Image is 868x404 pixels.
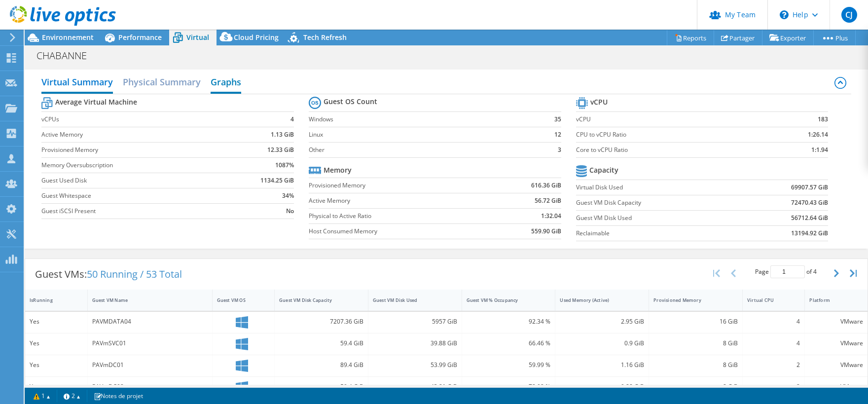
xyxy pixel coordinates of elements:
[41,191,228,201] label: Guest Whitespace
[373,381,457,392] div: 43.21 GiB
[260,176,294,185] b: 1134.25 GiB
[373,316,457,327] div: 5957 GiB
[279,297,352,303] div: Guest VM Disk Capacity
[560,316,644,327] div: 2.95 GiB
[535,196,561,206] b: 56.72 GiB
[57,390,87,402] a: 2
[324,165,352,175] b: Memory
[653,360,738,370] div: 8 GiB
[747,297,789,303] div: Virtual CPU
[92,297,196,303] div: Guest VM Name
[373,297,445,303] div: Guest VM Disk Used
[576,228,741,238] label: Reclaimable
[92,316,208,327] div: PAVMDATA04
[791,213,828,223] b: 56712.64 GiB
[41,160,228,170] label: Memory Oversubscription
[186,33,209,42] span: Virtual
[373,360,457,370] div: 53.99 GiB
[747,338,800,349] div: 4
[809,360,863,370] div: VMware
[791,198,828,208] b: 72470.43 GiB
[780,10,789,19] svg: \n
[309,196,488,206] label: Active Memory
[467,381,551,392] div: 72.02 %
[92,381,208,392] div: PAVmDC02
[531,181,561,190] b: 616.36 GiB
[541,211,561,221] b: 1:32.04
[30,360,83,370] div: Yes
[41,176,228,185] label: Guest Used Disk
[87,267,182,281] span: 50 Running / 53 Total
[653,297,726,303] div: Provisioned Memory
[576,130,762,140] label: CPU to vCPU Ratio
[809,338,863,349] div: VMware
[271,130,294,140] b: 1.13 GiB
[30,316,83,327] div: Yes
[576,183,741,192] label: Virtual Disk Used
[25,259,192,290] div: Guest VMs:
[217,297,258,303] div: Guest VM OS
[653,381,738,392] div: 8 GiB
[30,381,83,392] div: Yes
[55,97,137,107] b: Average Virtual Machine
[560,381,644,392] div: 0.88 GiB
[576,145,762,155] label: Core to vCPU Ratio
[32,50,102,61] h1: CHABANNE
[811,145,828,155] b: 1:1.94
[714,30,762,45] a: Partager
[41,145,228,155] label: Provisioned Memory
[818,114,828,124] b: 183
[309,226,488,236] label: Host Consumed Memory
[576,213,741,223] label: Guest VM Disk Used
[373,338,457,349] div: 39.88 GiB
[755,265,817,278] span: Page of
[309,114,538,124] label: Windows
[554,130,561,140] b: 12
[590,97,608,107] b: vCPU
[576,114,762,124] label: vCPU
[747,381,800,392] div: 2
[813,30,856,45] a: Plus
[309,145,538,155] label: Other
[667,30,714,45] a: Reports
[92,360,208,370] div: PAVmDC01
[809,316,863,327] div: VMware
[309,130,538,140] label: Linux
[653,316,738,327] div: 16 GiB
[30,297,71,303] div: IsRunning
[791,228,828,238] b: 13194.92 GiB
[809,297,851,303] div: Platform
[809,381,863,392] div: VMware
[211,72,241,94] h2: Graphs
[275,160,294,170] b: 1087%
[42,33,94,42] span: Environnement
[27,390,57,402] a: 1
[531,226,561,236] b: 559.90 GiB
[118,33,162,42] span: Performance
[808,130,828,140] b: 1:26.14
[30,338,83,349] div: Yes
[234,33,279,42] span: Cloud Pricing
[309,181,488,190] label: Provisioned Memory
[41,114,228,124] label: vCPUs
[467,297,539,303] div: Guest VM % Occupancy
[841,7,857,23] span: CJ
[554,114,561,124] b: 35
[560,360,644,370] div: 1.16 GiB
[286,206,294,216] b: No
[653,338,738,349] div: 8 GiB
[123,72,201,92] h2: Physical Summary
[41,130,228,140] label: Active Memory
[589,165,618,175] b: Capacity
[813,267,817,276] span: 4
[303,33,347,42] span: Tech Refresh
[467,338,551,349] div: 66.46 %
[560,338,644,349] div: 0.9 GiB
[279,381,363,392] div: 59.4 GiB
[309,211,488,221] label: Physical to Active Ratio
[558,145,561,155] b: 3
[279,338,363,349] div: 59.4 GiB
[467,360,551,370] div: 59.99 %
[267,145,294,155] b: 12.33 GiB
[87,390,150,402] a: Notes de projet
